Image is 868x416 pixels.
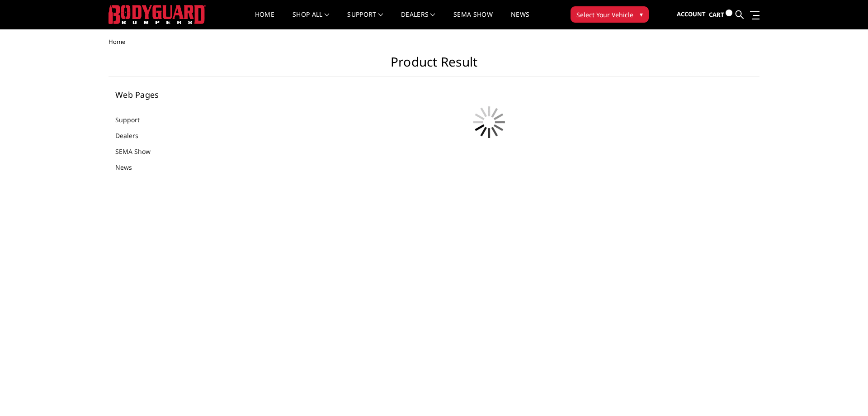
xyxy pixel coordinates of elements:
span: Home [108,38,125,46]
a: Dealers [115,131,150,140]
span: ▾ [640,10,643,19]
span: Account [677,10,706,18]
button: Select Your Vehicle [571,6,649,23]
h5: Web Pages [115,91,226,99]
a: Account [677,2,706,27]
span: Select Your Vehicle [576,10,633,19]
a: SEMA Show [115,147,162,156]
a: Support [115,115,151,124]
a: Cart [709,2,732,27]
img: preloader.gif [467,100,512,145]
h1: Product Result [108,54,759,77]
span: Cart [709,10,724,19]
a: News [115,163,143,172]
a: Support [347,11,383,29]
img: BODYGUARD BUMPERS [108,5,206,24]
a: News [511,11,529,29]
a: Dealers [401,11,435,29]
a: Home [255,11,274,29]
a: shop all [292,11,329,29]
a: SEMA Show [453,11,493,29]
